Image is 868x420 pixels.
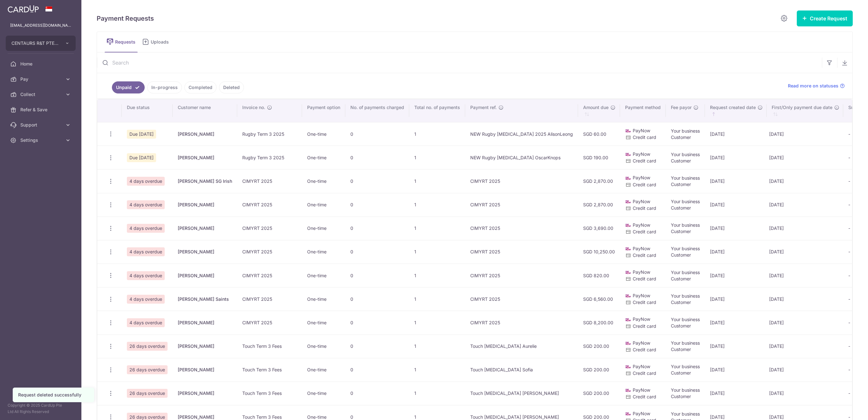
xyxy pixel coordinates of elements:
[767,193,843,217] td: [DATE]
[671,134,691,140] span: Customer
[671,364,700,369] span: Your business
[578,240,620,264] td: SGD 10,250.00
[409,382,465,405] td: 1
[127,295,165,304] span: 4 days overdue
[767,122,843,146] td: [DATE]
[767,382,843,405] td: [DATE]
[671,340,700,346] span: Your business
[633,158,656,163] span: Credit card
[671,158,691,163] span: Customer
[705,217,767,240] td: [DATE]
[620,99,666,122] th: Payment method
[671,152,700,157] span: Your business
[767,287,843,311] td: [DATE]
[302,169,345,193] td: One-time
[345,264,409,287] td: 0
[302,358,345,382] td: One-time
[409,122,465,146] td: 1
[20,137,62,143] span: Settings
[302,240,345,264] td: One-time
[465,217,578,240] td: CIMYRT 2025
[237,99,302,122] th: Invoice no.
[625,340,631,347] img: paynow-md-4fe65508ce96feda548756c5ee0e473c78d4820b8ea51387c6e4ad89e58a5e61.png
[140,32,173,52] a: Uploads
[671,317,700,322] span: Your business
[767,334,843,358] td: [DATE]
[237,122,302,146] td: Rugby Term 3 2025
[465,382,578,405] td: Touch [MEDICAL_DATA] [PERSON_NAME]
[625,364,631,370] img: paynow-md-4fe65508ce96feda548756c5ee0e473c78d4820b8ea51387c6e4ad89e58a5e61.png
[705,122,767,146] td: [DATE]
[302,122,345,146] td: One-time
[625,199,631,205] img: paynow-md-4fe65508ce96feda548756c5ee0e473c78d4820b8ea51387c6e4ad89e58a5e61.png
[625,387,631,394] img: paynow-md-4fe65508ce96feda548756c5ee0e473c78d4820b8ea51387c6e4ad89e58a5e61.png
[633,300,656,305] span: Credit card
[242,104,265,111] span: Invoice no.
[345,287,409,311] td: 0
[633,364,650,369] span: PayNow
[625,246,631,252] img: paynow-md-4fe65508ce96feda548756c5ee0e473c78d4820b8ea51387c6e4ad89e58a5e61.png
[671,323,691,328] span: Customer
[767,169,843,193] td: [DATE]
[710,104,756,111] span: Request created date
[345,146,409,169] td: 0
[625,317,631,323] img: paynow-md-4fe65508ce96feda548756c5ee0e473c78d4820b8ea51387c6e4ad89e58a5e61.png
[127,153,156,162] span: Due [DATE]
[705,311,767,334] td: [DATE]
[97,52,822,73] input: Search
[578,99,620,122] th: Amount due : activate to sort column ascending
[705,334,767,358] td: [DATE]
[797,10,853,26] button: Create Request
[772,104,832,111] span: First/Only payment due date
[237,146,302,169] td: Rugby Term 3 2025
[307,104,340,111] span: Payment option
[465,169,578,193] td: CIMYRT 2025
[633,276,656,281] span: Credit card
[633,205,656,211] span: Credit card
[302,146,345,169] td: One-time
[633,370,656,376] span: Credit card
[671,347,691,352] span: Customer
[705,99,767,122] th: Request created date : activate to sort column ascending
[788,83,845,89] a: Read more on statuses
[173,382,237,405] td: [PERSON_NAME]
[184,81,217,93] a: Completed
[705,240,767,264] td: [DATE]
[625,269,631,276] img: paynow-md-4fe65508ce96feda548756c5ee0e473c78d4820b8ea51387c6e4ad89e58a5e61.png
[302,382,345,405] td: One-time
[237,311,302,334] td: CIMYRT 2025
[465,287,578,311] td: CIMYRT 2025
[578,122,620,146] td: SGD 60.00
[409,264,465,287] td: 1
[578,334,620,358] td: SGD 200.00
[633,229,656,234] span: Credit card
[237,240,302,264] td: CIMYRT 2025
[633,323,656,329] span: Credit card
[633,269,650,275] span: PayNow
[465,240,578,264] td: CIMYRT 2025
[345,217,409,240] td: 0
[151,39,173,45] span: Uploads
[633,134,656,140] span: Credit card
[237,169,302,193] td: CIMYRT 2025
[97,13,154,24] h5: Payment Requests
[578,146,620,169] td: SGD 190.00
[127,342,168,351] span: 26 days overdue
[465,122,578,146] td: NEW Rugby [MEDICAL_DATA] 2025 AlisonLeong
[671,411,700,417] span: Your business
[671,246,700,251] span: Your business
[705,358,767,382] td: [DATE]
[671,199,700,204] span: Your business
[127,177,165,186] span: 4 days overdue
[767,358,843,382] td: [DATE]
[671,276,691,281] span: Customer
[115,39,138,45] span: Requests
[20,107,62,113] span: Refer & Save
[20,91,62,98] span: Collect
[671,222,700,228] span: Your business
[409,240,465,264] td: 1
[173,264,237,287] td: [PERSON_NAME]
[767,240,843,264] td: [DATE]
[465,264,578,287] td: CIMYRT 2025
[671,175,700,181] span: Your business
